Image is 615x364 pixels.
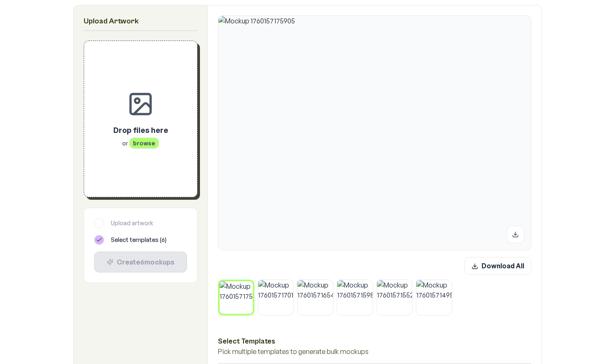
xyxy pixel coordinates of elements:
button: Download All [464,257,531,275]
img: Mockup 1760157155202 [377,280,413,316]
img: Mockup 1760157149506 [416,280,452,316]
p: or [113,139,168,148]
h3: Select Templates [218,336,531,346]
span: Select templates ( 6 ) [111,236,167,244]
span: browse [129,137,159,149]
button: Download mockup [507,226,524,243]
h2: Upload Artwork [84,15,197,27]
img: Mockup 1760157170132 [258,280,294,316]
img: Mockup 1760157175905 [218,16,531,250]
button: Create6mockups [94,252,187,272]
img: Mockup 1760157165423 [297,280,333,316]
span: Upload artwork [111,219,153,227]
img: Mockup 1760157159833 [337,280,373,316]
img: Mockup 1760157175905 [220,281,253,314]
p: Drop files here [113,124,168,136]
div: Create 6 mockup s [101,257,180,267]
p: Pick multiple templates to generate bulk mockups [218,346,531,356]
